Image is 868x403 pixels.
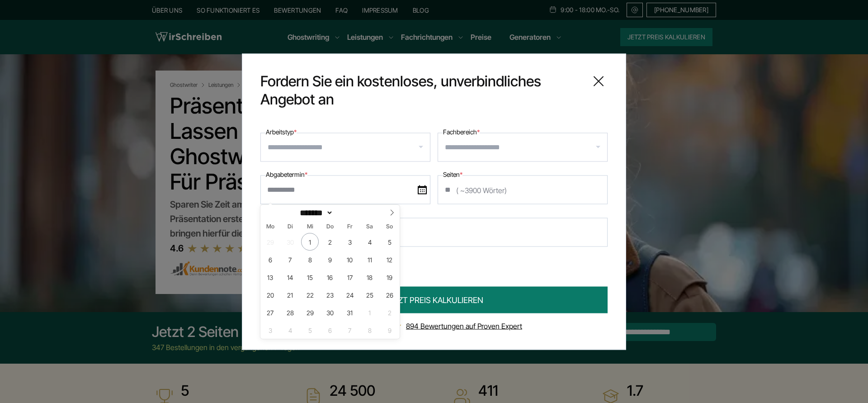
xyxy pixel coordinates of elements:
[333,208,363,218] input: Year
[381,251,398,268] span: Oktober 12, 2025
[280,224,300,230] span: Di
[381,303,398,321] span: November 2, 2025
[261,233,279,251] span: September 29, 2025
[300,224,320,230] span: Mi
[266,169,307,180] label: Abgabetermin
[281,251,299,268] span: Oktober 7, 2025
[341,286,359,303] span: Oktober 24, 2025
[281,286,299,303] span: Oktober 21, 2025
[360,224,380,230] span: Sa
[443,126,480,137] label: Fachbereich
[361,321,378,339] span: November 8, 2025
[321,321,339,339] span: November 6, 2025
[260,224,280,230] span: Mo
[385,294,483,306] span: JETZT PREIS KALKULIEREN
[321,233,339,251] span: Oktober 2, 2025
[341,251,359,268] span: Oktober 10, 2025
[341,321,359,339] span: November 7, 2025
[301,286,319,303] span: Oktober 22, 2025
[301,321,319,339] span: November 5, 2025
[361,303,378,321] span: November 1, 2025
[381,321,398,339] span: November 9, 2025
[341,303,359,321] span: Oktober 31, 2025
[266,126,297,137] label: Arbeitstyp
[301,251,319,268] span: Oktober 8, 2025
[321,303,339,321] span: Oktober 30, 2025
[381,286,398,303] span: Oktober 26, 2025
[381,268,398,286] span: Oktober 19, 2025
[301,233,319,251] span: Oktober 1, 2025
[340,224,360,230] span: Fr
[341,268,359,286] span: Oktober 17, 2025
[341,233,359,251] span: Oktober 3, 2025
[297,208,334,218] select: Month
[261,268,279,286] span: Oktober 13, 2025
[281,321,299,339] span: November 4, 2025
[301,268,319,286] span: Oktober 15, 2025
[443,169,462,180] label: Seiten
[320,224,340,230] span: Do
[406,321,522,330] a: 894 Bewertungen auf Proven Expert
[380,224,400,230] span: So
[361,286,378,303] span: Oktober 25, 2025
[260,286,608,313] button: JETZT PREIS KALKULIEREN
[261,286,279,303] span: Oktober 20, 2025
[281,303,299,321] span: Oktober 28, 2025
[281,233,299,251] span: September 30, 2025
[260,175,430,204] input: date
[321,251,339,268] span: Oktober 9, 2025
[321,286,339,303] span: Oktober 23, 2025
[381,233,398,251] span: Oktober 5, 2025
[361,268,378,286] span: Oktober 18, 2025
[260,72,582,108] span: Fordern Sie ein kostenloses, unverbindliches Angebot an
[418,185,427,194] img: date
[281,268,299,286] span: Oktober 14, 2025
[261,251,279,268] span: Oktober 6, 2025
[361,251,378,268] span: Oktober 11, 2025
[261,303,279,321] span: Oktober 27, 2025
[321,268,339,286] span: Oktober 16, 2025
[361,233,378,251] span: Oktober 4, 2025
[261,321,279,339] span: November 3, 2025
[301,303,319,321] span: Oktober 29, 2025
